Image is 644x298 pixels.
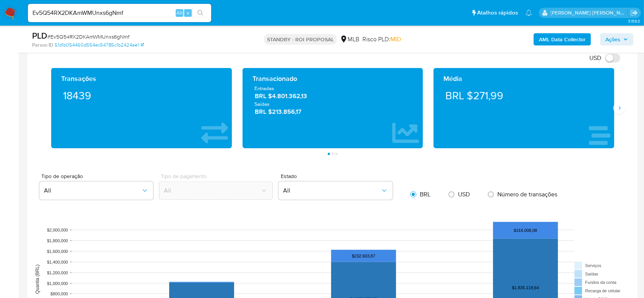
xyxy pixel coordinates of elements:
[551,9,628,16] p: andrea.asantos@mercadopago.com.br
[187,9,189,16] span: s
[362,35,401,44] span: Risco PLD:
[628,18,640,24] span: 3.158.0
[534,33,591,45] button: AML Data Collector
[477,9,518,17] span: Atalhos rápidos
[47,33,129,40] span: # Ev5Q54RX2DKAmWMUnxs6gNmf
[526,10,532,16] a: Notificações
[600,33,633,45] button: Ações
[539,33,586,45] b: AML Data Collector
[605,33,620,45] span: Ações
[176,9,183,16] span: Alt
[28,8,211,18] input: Pesquise usuários ou casos...
[55,42,144,49] a: 51d1b054460d554ec54785c1b2424ee1
[630,9,638,17] a: Sair
[264,34,337,45] p: STANDBY - ROI PROPOSAL
[390,35,401,44] span: MID
[340,35,359,44] div: MLB
[32,29,47,42] b: PLD
[193,8,208,18] button: search-icon
[32,42,53,49] b: Person ID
